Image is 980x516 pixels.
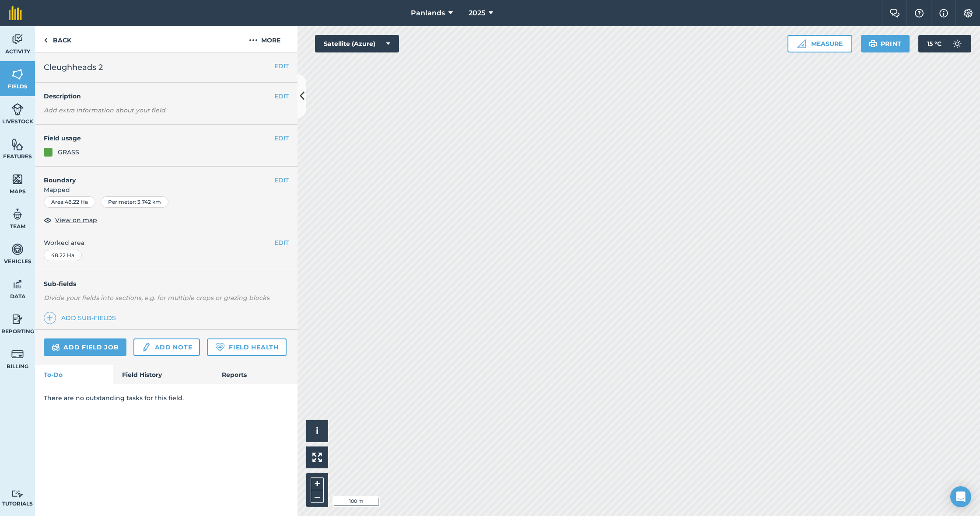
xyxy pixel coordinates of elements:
[35,167,274,185] h4: Boundary
[213,365,297,384] a: Reports
[311,477,324,490] button: +
[11,313,24,326] img: svg+xml;base64,PD94bWwgdmVyc2lvbj0iMS4wIiBlbmNvZGluZz0idXRmLTgiPz4KPCEtLSBHZW5lcmF0b3I6IEFkb2JlIE...
[44,338,126,356] a: Add field job
[11,33,24,46] img: svg+xml;base64,PD94bWwgdmVyc2lvbj0iMS4wIiBlbmNvZGluZz0idXRmLTgiPz4KPCEtLSBHZW5lcmF0b3I6IEFkb2JlIE...
[918,35,971,52] button: 15 °C
[11,68,24,81] img: svg+xml;base64,PHN2ZyB4bWxucz0iaHR0cDovL3d3dy53My5vcmcvMjAwMC9zdmciIHdpZHRoPSI1NiIgaGVpZ2h0PSI2MC...
[44,35,48,45] img: svg+xml;base64,PHN2ZyB4bWxucz0iaHR0cDovL3d3dy53My5vcmcvMjAwMC9zdmciIHdpZHRoPSI5IiBoZWlnaHQ9IjI0Ii...
[306,420,328,442] button: i
[889,9,900,17] img: Two speech bubbles overlapping with the left bubble in the forefront
[35,279,297,289] h4: Sub-fields
[44,250,82,261] div: 48.22 Ha
[311,490,324,503] button: –
[469,8,485,18] span: 2025
[11,490,24,498] img: svg+xml;base64,PD94bWwgdmVyc2lvbj0iMS4wIiBlbmNvZGluZz0idXRmLTgiPz4KPCEtLSBHZW5lcmF0b3I6IEFkb2JlIE...
[207,338,286,356] a: Field Health
[101,196,168,208] div: Perimeter : 3.742 km
[44,393,289,403] p: There are no outstanding tasks for this field.
[44,215,52,225] img: svg+xml;base64,PHN2ZyB4bWxucz0iaHR0cDovL3d3dy53My5vcmcvMjAwMC9zdmciIHdpZHRoPSIxOCIgaGVpZ2h0PSIyNC...
[11,348,24,361] img: svg+xml;base64,PD94bWwgdmVyc2lvbj0iMS4wIiBlbmNvZGluZz0idXRmLTgiPz4KPCEtLSBHZW5lcmF0b3I6IEFkb2JlIE...
[44,106,165,114] em: Add extra information about your field
[914,9,924,17] img: A question mark icon
[11,278,24,291] img: svg+xml;base64,PD94bWwgdmVyc2lvbj0iMS4wIiBlbmNvZGluZz0idXRmLTgiPz4KPCEtLSBHZW5lcmF0b3I6IEFkb2JlIE...
[274,238,289,248] button: EDIT
[11,243,24,256] img: svg+xml;base64,PD94bWwgdmVyc2lvbj0iMS4wIiBlbmNvZGluZz0idXRmLTgiPz4KPCEtLSBHZW5lcmF0b3I6IEFkb2JlIE...
[52,342,60,352] img: svg+xml;base64,PD94bWwgdmVyc2lvbj0iMS4wIiBlbmNvZGluZz0idXRmLTgiPz4KPCEtLSBHZW5lcmF0b3I6IEFkb2JlIE...
[55,215,97,225] span: View on map
[58,147,79,157] div: GRASS
[35,26,80,52] a: Back
[133,338,200,356] a: Add note
[44,91,289,101] h4: Description
[869,38,877,49] img: svg+xml;base64,PHN2ZyB4bWxucz0iaHR0cDovL3d3dy53My5vcmcvMjAwMC9zdmciIHdpZHRoPSIxOSIgaGVpZ2h0PSIyNC...
[11,138,24,151] img: svg+xml;base64,PHN2ZyB4bWxucz0iaHR0cDovL3d3dy53My5vcmcvMjAwMC9zdmciIHdpZHRoPSI1NiIgaGVpZ2h0PSI2MC...
[274,91,289,101] button: EDIT
[948,35,966,52] img: svg+xml;base64,PD94bWwgdmVyc2lvbj0iMS4wIiBlbmNvZGluZz0idXRmLTgiPz4KPCEtLSBHZW5lcmF0b3I6IEFkb2JlIE...
[11,103,24,116] img: svg+xml;base64,PD94bWwgdmVyc2lvbj0iMS4wIiBlbmNvZGluZz0idXRmLTgiPz4KPCEtLSBHZW5lcmF0b3I6IEFkb2JlIE...
[35,185,297,195] span: Mapped
[11,173,24,186] img: svg+xml;base64,PHN2ZyB4bWxucz0iaHR0cDovL3d3dy53My5vcmcvMjAwMC9zdmciIHdpZHRoPSI1NiIgaGVpZ2h0PSI2MC...
[861,35,910,52] button: Print
[950,486,971,507] div: Open Intercom Messenger
[113,365,213,384] a: Field History
[274,175,289,185] button: EDIT
[315,35,399,52] button: Satellite (Azure)
[312,453,322,462] img: Four arrows, one pointing top left, one top right, one bottom right and the last bottom left
[232,26,297,52] button: More
[11,208,24,221] img: svg+xml;base64,PD94bWwgdmVyc2lvbj0iMS4wIiBlbmNvZGluZz0idXRmLTgiPz4KPCEtLSBHZW5lcmF0b3I6IEFkb2JlIE...
[274,133,289,143] button: EDIT
[787,35,852,52] button: Measure
[963,9,973,17] img: A cog icon
[797,39,806,48] img: Ruler icon
[44,294,269,302] em: Divide your fields into sections, e.g. for multiple crops or grazing blocks
[316,425,318,436] span: i
[44,312,119,324] a: Add sub-fields
[35,365,113,384] a: To-Do
[927,35,941,52] span: 15 ° C
[44,196,95,208] div: Area : 48.22 Ha
[411,8,445,18] span: Panlands
[44,133,274,143] h4: Field usage
[939,8,948,18] img: svg+xml;base64,PHN2ZyB4bWxucz0iaHR0cDovL3d3dy53My5vcmcvMjAwMC9zdmciIHdpZHRoPSIxNyIgaGVpZ2h0PSIxNy...
[44,61,103,73] span: Cleughheads 2
[44,238,289,248] span: Worked area
[47,313,53,323] img: svg+xml;base64,PHN2ZyB4bWxucz0iaHR0cDovL3d3dy53My5vcmcvMjAwMC9zdmciIHdpZHRoPSIxNCIgaGVpZ2h0PSIyNC...
[9,6,22,20] img: fieldmargin Logo
[44,215,97,225] button: View on map
[141,342,151,352] img: svg+xml;base64,PD94bWwgdmVyc2lvbj0iMS4wIiBlbmNvZGluZz0idXRmLTgiPz4KPCEtLSBHZW5lcmF0b3I6IEFkb2JlIE...
[274,61,289,71] button: EDIT
[249,35,258,45] img: svg+xml;base64,PHN2ZyB4bWxucz0iaHR0cDovL3d3dy53My5vcmcvMjAwMC9zdmciIHdpZHRoPSIyMCIgaGVpZ2h0PSIyNC...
